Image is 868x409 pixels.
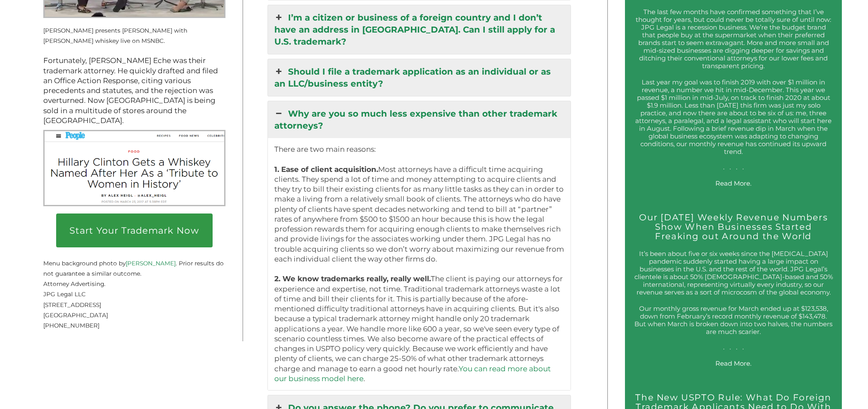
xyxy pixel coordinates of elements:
[43,56,225,126] p: Fortunately, [PERSON_NAME] Eche was their trademark attorney. He quickly drafted and filed an Off...
[43,301,101,308] span: [STREET_ADDRESS]
[715,179,751,187] a: Read More.
[43,280,105,287] span: Attorney Advertising.
[43,27,187,44] small: [PERSON_NAME] presents [PERSON_NAME] with [PERSON_NAME] whiskey live on MSNBC.
[56,214,213,248] a: Start Your Trademark Now
[634,250,833,296] p: It’s been about five or six weeks since the [MEDICAL_DATA] pandemic suddenly started having a lar...
[43,249,224,277] small: Menu background photo by . Prior results do not guarantee a similar outcome.
[126,260,176,267] a: [PERSON_NAME]
[274,144,565,384] p: There are two main reasons: Most attorneys have a difficult time acquiring clients. They spend a ...
[268,138,571,390] div: Why are you so much less expensive than other trademark attorneys?
[274,165,378,174] b: 1. Ease of client acquisition.
[43,291,86,298] span: JPG Legal LLC
[268,59,571,96] a: Should I file a trademark application as an individual or as an LLC/business entity?
[634,8,833,70] p: The last few months have confirmed something that I’ve thought for years, but could never be tota...
[639,212,828,242] a: Our [DATE] Weekly Revenue Numbers Show When Businesses Started Freaking out Around the World
[274,364,551,383] a: You can read more about our business model here
[274,274,431,283] b: 2. We know trademarks really, really well.
[715,359,751,367] a: Read More.
[268,5,571,54] a: I’m a citizen or business of a foreign country and I don’t have an address in [GEOGRAPHIC_DATA]. ...
[43,130,225,206] img: Rodham Rye People Screenshot
[634,78,833,171] p: Last year my goal was to finish 2019 with over $1 million in revenue, a number we hit in mid-Dece...
[268,101,571,138] a: Why are you so much less expensive than other trademark attorneys?
[43,312,108,319] span: [GEOGRAPHIC_DATA]
[43,322,99,329] span: [PHONE_NUMBER]
[634,305,833,351] p: Our monthly gross revenue for March ended up at $123,538, down from February’s record monthly rev...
